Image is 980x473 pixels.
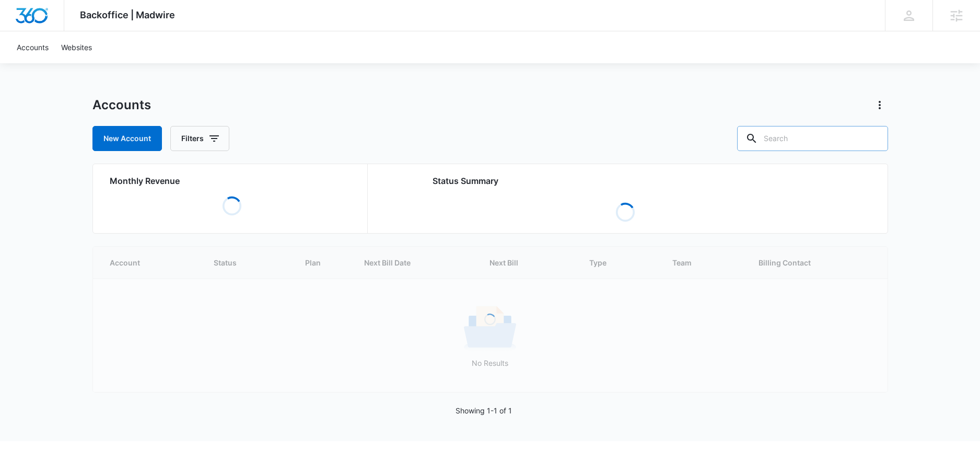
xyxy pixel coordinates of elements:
[10,31,55,63] a: Accounts
[80,9,175,20] span: Backoffice | Madwire
[55,31,98,63] a: Websites
[110,175,355,187] h2: Monthly Revenue
[92,97,151,113] h1: Accounts
[170,126,229,151] button: Filters
[92,126,162,151] a: New Account
[737,126,888,151] input: Search
[456,405,512,416] p: Showing 1-1 of 1
[871,97,888,113] button: Actions
[433,175,819,187] h2: Status Summary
